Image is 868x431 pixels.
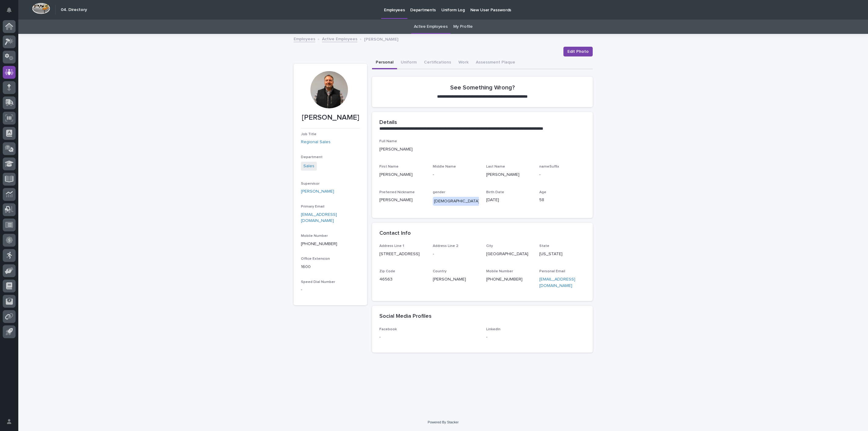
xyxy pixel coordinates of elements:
[301,280,335,284] span: Speed Dial Number
[420,56,455,69] button: Certifications
[563,47,593,56] button: Edit Photo
[301,188,334,195] a: [PERSON_NAME]
[32,3,50,14] img: Workspace Logo
[539,270,565,273] span: Personal Email
[379,230,411,237] h2: Contact Info
[379,190,415,194] span: Preferred Nickname
[379,197,425,203] p: [PERSON_NAME]
[486,172,532,178] p: [PERSON_NAME]
[379,328,397,331] span: Facebook
[486,244,493,248] span: City
[433,190,445,194] span: gender
[379,172,425,178] p: [PERSON_NAME]
[486,197,532,203] p: [DATE]
[433,270,447,273] span: Country
[539,277,575,288] a: [EMAIL_ADDRESS][DOMAIN_NAME]
[379,119,397,126] h2: Details
[3,4,16,16] button: Notifications
[61,7,87,13] h2: 04. Directory
[379,270,395,273] span: Zip Code
[301,257,330,261] span: Office Extension
[453,20,473,34] a: My Profile
[539,244,549,248] span: State
[379,334,479,340] p: -
[301,234,328,238] span: Mobile Number
[303,163,314,169] a: Sales
[433,276,479,283] p: [PERSON_NAME]
[379,146,585,153] p: [PERSON_NAME]
[379,165,399,168] span: First Name
[379,139,397,143] span: Full Name
[8,7,16,17] div: Notifications
[539,165,559,168] span: nameSuffix
[486,251,532,257] p: [GEOGRAPHIC_DATA]
[539,197,585,203] p: 58
[372,56,397,69] button: Personal
[486,328,501,331] span: LinkedIn
[486,270,513,273] span: Mobile Number
[472,56,519,69] button: Assessment Plaque
[397,56,420,69] button: Uniform
[486,190,504,194] span: Birth Date
[301,287,360,293] p: -
[379,251,425,257] p: [STREET_ADDRESS]
[567,49,589,55] span: Edit Photo
[486,334,586,340] p: -
[539,251,585,257] p: [US_STATE]
[379,244,404,248] span: Address Line 1
[301,242,337,246] a: [PHONE_NUMBER]
[301,132,316,136] span: Job Title
[450,84,515,91] h2: See Something Wrong?
[433,197,481,206] div: [DEMOGRAPHIC_DATA]
[301,182,320,186] span: Supervisor
[322,35,357,42] a: Active Employees
[294,35,315,42] a: Employees
[539,172,585,178] p: -
[379,276,425,283] p: 46563
[301,113,360,122] p: [PERSON_NAME]
[301,205,324,208] span: Primary Email
[364,35,398,42] p: [PERSON_NAME]
[379,313,432,320] h2: Social Media Profiles
[539,190,546,194] span: Age
[433,165,456,168] span: Middle Name
[486,165,505,168] span: Last Name
[455,56,472,69] button: Work
[414,20,448,34] a: Active Employees
[301,212,337,223] a: [EMAIL_ADDRESS][DOMAIN_NAME]
[433,251,479,257] p: -
[433,172,479,178] p: -
[301,264,360,270] p: 1600
[301,139,331,145] a: Regional Sales
[486,277,523,281] a: [PHONE_NUMBER]
[428,420,458,424] a: Powered By Stacker
[433,244,458,248] span: Address Line 2
[301,155,323,159] span: Department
